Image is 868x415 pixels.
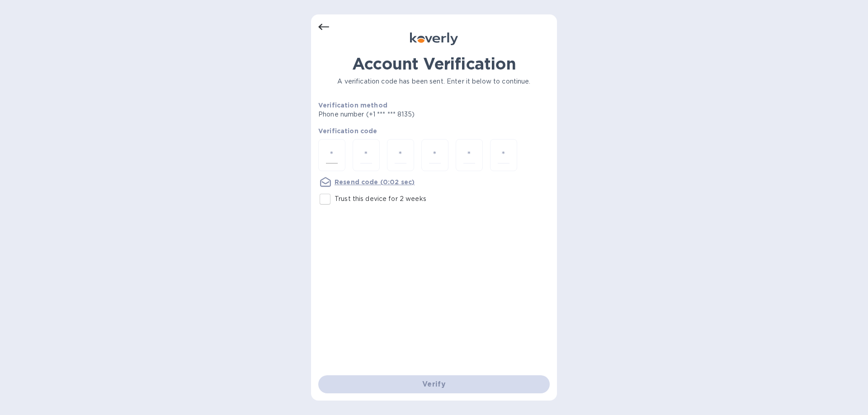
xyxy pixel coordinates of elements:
[318,54,550,73] h1: Account Verification
[335,178,415,186] u: Resend code (0:02 sec)
[335,194,426,204] p: Trust this device for 2 weeks
[318,110,484,119] p: Phone number (+1 *** *** 8135)
[318,102,387,109] b: Verification method
[318,126,550,135] p: Verification code
[318,77,550,86] p: A verification code has been sent. Enter it below to continue.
